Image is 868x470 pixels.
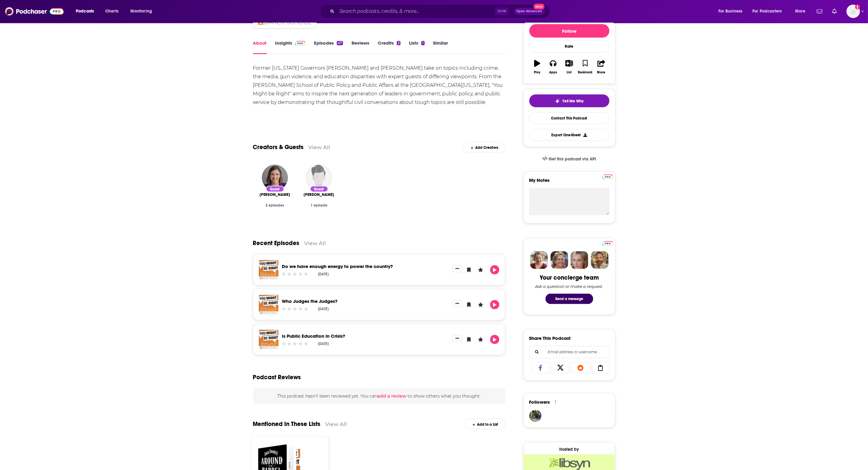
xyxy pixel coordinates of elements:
[577,56,593,78] button: Bookmark
[318,342,329,346] div: [DATE]
[304,192,334,197] a: Verlan Lewis
[314,40,343,54] a: Episodes47
[847,5,860,18] button: Show profile menu
[529,346,609,358] div: Search followers
[567,71,572,74] div: List
[304,192,334,197] span: [PERSON_NAME]
[534,4,545,9] span: New
[529,24,609,38] button: Follow
[259,295,278,314] img: Who Judges the Judges?
[602,174,613,179] a: Pro website
[464,335,474,344] button: Bookmark Episode
[814,6,825,17] a: Show notifications dropdown
[260,192,290,197] span: [PERSON_NAME]
[5,6,64,17] img: Podchaser - Follow, Share and Rate Podcasts
[266,186,284,192] div: Guest
[490,300,499,309] button: Play
[260,192,290,197] a: Lindsay Chervinsky
[465,419,505,429] div: Add to a List
[463,142,505,152] div: Add Creators
[490,265,499,274] button: Play
[253,143,304,151] a: Creators & Guests
[453,300,462,307] button: Show More Button
[517,10,542,13] span: Open Advanced
[309,144,330,150] a: View All
[397,41,400,45] div: 2
[262,165,288,191] a: Lindsay Chervinsky
[855,5,860,9] svg: Add a profile image
[258,203,292,207] div: 2 episodes
[550,251,568,269] img: Barbara Profile
[529,94,609,107] button: tell me why sparkleTell Me Why
[753,7,782,16] span: For Podcasters
[304,240,326,246] a: View All
[532,362,549,373] a: Share on Facebook
[529,399,550,405] span: Followers
[377,393,406,399] button: add a review
[546,294,593,304] button: Send a message
[306,165,332,191] a: Verlan Lewis
[409,40,424,54] a: Lists1
[326,4,556,18] div: Search podcasts, credits, & more...
[453,335,462,342] button: Show More Button
[281,272,309,277] div: Community Rating: 0 out of 5
[529,129,609,141] button: Export One-Sheet
[602,240,613,246] a: Pro website
[302,203,336,207] div: 1 episode
[529,40,609,53] div: Rate
[529,410,542,422] img: ollymay77
[524,447,615,452] div: Hosted by
[72,6,102,16] button: open menu
[529,56,545,78] button: Play
[318,307,329,311] div: [DATE]
[830,6,839,17] a: Show notifications dropdown
[310,186,328,192] div: Guest
[529,112,609,124] a: Contact This Podcast
[529,177,609,188] label: My Notes
[555,99,560,104] img: tell me why sparkle
[749,6,791,16] button: open menu
[538,152,601,167] a: Get this podcast via API
[714,6,750,16] button: open menu
[101,6,122,16] a: Charts
[126,6,160,16] button: open menu
[421,41,424,45] div: 1
[282,263,393,269] a: Do we have enough energy to power the country?
[571,251,588,269] img: Jules Profile
[490,335,499,344] button: Play
[495,7,509,15] span: Ctrl K
[282,298,338,304] a: Who Judges the Judges?
[791,6,813,16] button: open menu
[593,56,609,78] button: Share
[535,346,604,358] input: Email address or username...
[572,362,590,373] a: Share on Reddit
[534,71,540,74] div: Play
[535,284,603,289] div: Ask a question or make a request.
[76,7,94,16] span: Podcasts
[326,421,347,427] a: View All
[281,307,309,311] div: Community Rating: 0 out of 5
[592,362,609,373] a: Copy Link
[795,7,806,16] span: More
[259,330,278,349] img: Is Public Education in Crisis?
[602,174,613,179] img: Podchaser Pro
[561,56,577,78] button: List
[540,274,599,281] div: Your concierge team
[476,300,485,309] button: Leave a Rating
[295,41,306,46] img: Podchaser Pro
[529,335,571,341] h3: Share This Podcast
[253,64,505,107] div: Former [US_STATE] Governors [PERSON_NAME] and [PERSON_NAME] take on topics including crime, the m...
[253,239,300,247] a: Recent Episodes
[562,99,583,104] span: Tell Me Why
[545,56,561,78] button: Apps
[718,7,743,16] span: For Business
[337,41,343,45] div: 47
[253,420,321,428] a: Mentioned In These Lists
[259,260,278,280] img: Do we have enough energy to power the country?
[105,7,118,16] span: Charts
[433,40,448,54] a: Similar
